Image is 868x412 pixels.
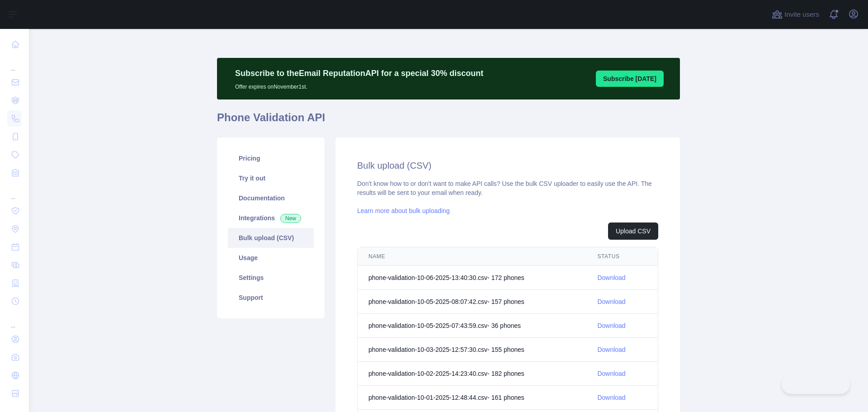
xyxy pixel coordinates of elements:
[358,386,586,410] td: phone-validation-10-01-2025-12:48:44.csv - 161 phone s
[596,71,664,87] button: Subscribe [DATE]
[7,54,22,72] div: ...
[228,168,314,188] a: Try it out
[597,346,625,353] a: Download
[235,67,483,80] p: Subscribe to the Email Reputation API for a special 30 % discount
[357,159,658,172] h2: Bulk upload (CSV)
[608,223,658,240] button: Upload CSV
[782,375,850,394] iframe: Toggle Customer Support
[228,188,314,208] a: Documentation
[597,370,625,377] a: Download
[235,80,483,90] p: Offer expires on November 1st.
[228,248,314,268] a: Usage
[228,288,314,308] a: Support
[7,311,22,329] div: ...
[217,110,680,132] h1: Phone Validation API
[358,266,586,290] td: phone-validation-10-06-2025-13:40:30.csv - 172 phone s
[597,298,625,305] a: Download
[358,247,586,266] th: NAME
[586,247,658,266] th: STATUS
[228,228,314,248] a: Bulk upload (CSV)
[358,314,586,338] td: phone-validation-10-05-2025-07:43:59.csv - 36 phone s
[784,9,819,20] span: Invite users
[7,183,22,201] div: ...
[597,322,625,329] a: Download
[770,7,821,22] button: Invite users
[358,362,586,386] td: phone-validation-10-02-2025-14:23:40.csv - 182 phone s
[228,208,314,228] a: Integrations New
[597,394,625,401] a: Download
[280,214,301,223] span: New
[228,148,314,168] a: Pricing
[357,207,450,214] a: Learn more about bulk uploading
[597,274,625,281] a: Download
[358,338,586,362] td: phone-validation-10-03-2025-12:57:30.csv - 155 phone s
[358,290,586,314] td: phone-validation-10-05-2025-08:07:42.csv - 157 phone s
[228,268,314,288] a: Settings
